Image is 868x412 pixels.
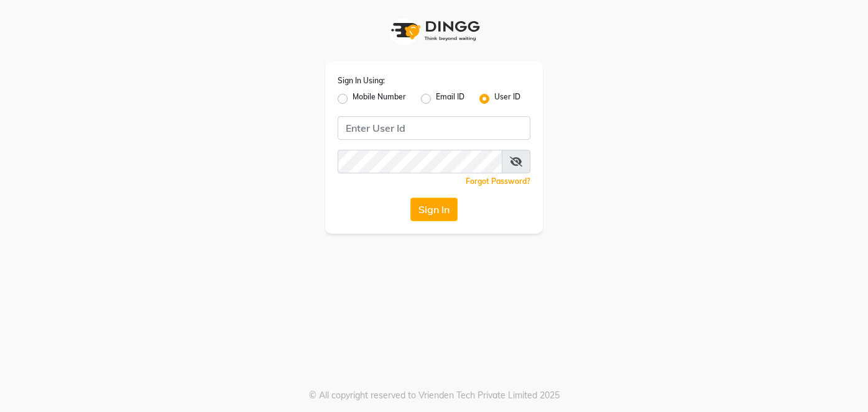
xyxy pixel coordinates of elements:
[410,198,458,221] button: Sign In
[338,116,530,140] input: Username
[494,91,520,106] label: User ID
[436,91,464,106] label: Email ID
[338,75,385,86] label: Sign In Using:
[466,176,530,186] a: Forgot Password?
[353,91,406,106] label: Mobile Number
[338,150,502,173] input: Username
[384,12,484,49] img: logo1.svg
